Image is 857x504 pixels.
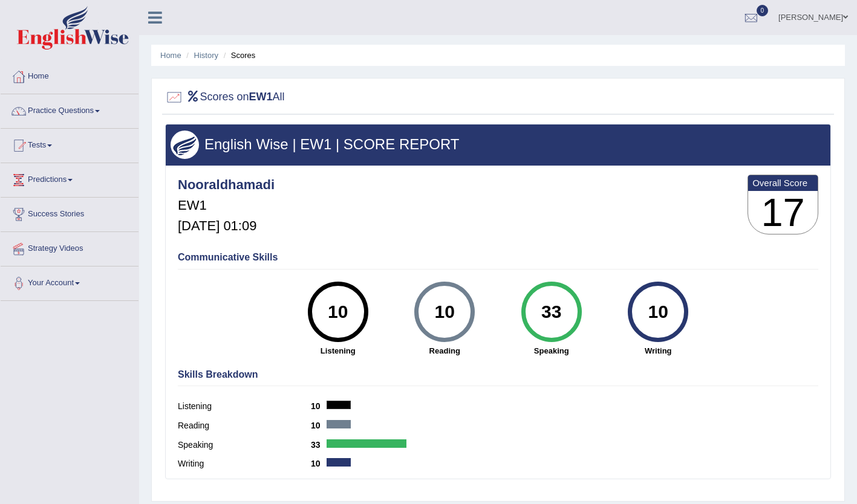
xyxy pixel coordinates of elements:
h2: Scores on All [165,88,285,106]
b: 10 [311,401,327,411]
label: Writing [178,457,311,470]
b: 33 [311,440,327,450]
strong: Speaking [504,345,599,357]
a: Your Account [1,267,138,297]
a: Home [160,51,181,60]
a: Tests [1,129,138,159]
a: Success Stories [1,198,138,228]
strong: Writing [611,345,706,357]
div: 33 [529,286,573,337]
img: wings.png [171,131,199,159]
span: 0 [757,5,769,16]
a: Practice Questions [1,94,138,124]
b: EW1 [249,91,273,103]
label: Speaking [178,439,311,451]
b: 10 [311,459,327,468]
b: Overall Score [752,178,813,188]
h3: 17 [748,191,818,234]
b: 10 [311,421,327,430]
strong: Listening [291,345,386,357]
h4: Nooraldhamadi [178,178,275,192]
a: Predictions [1,163,138,193]
h5: EW1 [178,198,275,213]
a: Strategy Videos [1,232,138,262]
h3: English Wise | EW1 | SCORE REPORT [171,137,826,152]
h4: Skills Breakdown [178,369,818,380]
h4: Communicative Skills [178,252,818,263]
a: History [194,51,218,60]
li: Scores [221,50,256,61]
div: 10 [316,286,360,337]
strong: Reading [397,345,492,357]
label: Listening [178,400,311,413]
h5: [DATE] 01:09 [178,219,275,233]
div: 10 [423,286,467,337]
label: Reading [178,419,311,432]
a: Home [1,60,138,90]
div: 10 [636,286,680,337]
